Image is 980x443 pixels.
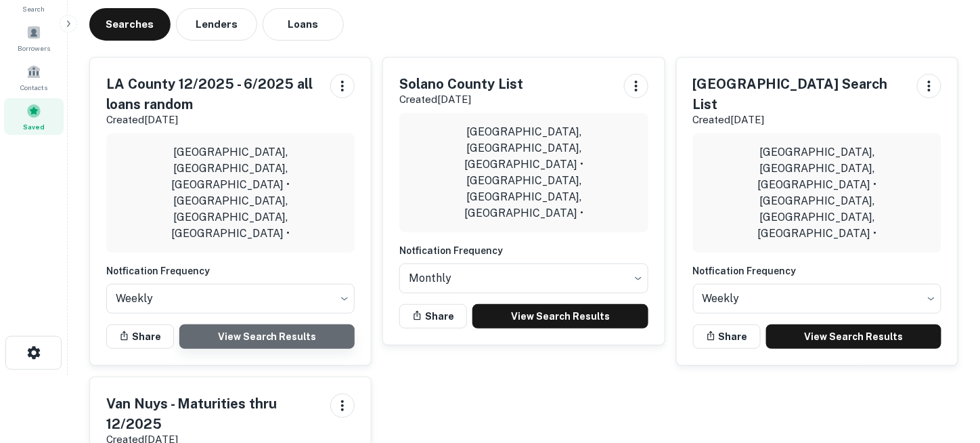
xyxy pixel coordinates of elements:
[176,8,257,41] button: Lenders
[23,3,45,14] span: Search
[18,43,50,54] span: Borrowers
[399,91,523,108] p: Created [DATE]
[23,121,45,132] span: Saved
[179,324,355,349] a: View Search Results
[4,20,64,56] a: Borrowers
[693,280,941,318] div: Without label
[399,74,523,94] h5: Solano County List
[399,259,648,297] div: Without label
[106,280,355,318] div: Without label
[20,82,47,93] span: Contacts
[4,98,64,135] a: Saved
[399,304,467,329] button: Share
[106,112,319,128] p: Created [DATE]
[106,324,174,349] button: Share
[117,144,344,242] p: [GEOGRAPHIC_DATA], [GEOGRAPHIC_DATA], [GEOGRAPHIC_DATA] • [GEOGRAPHIC_DATA], [GEOGRAPHIC_DATA], [...
[912,335,980,400] iframe: Chat Widget
[766,324,941,349] a: View Search Results
[693,263,941,278] h6: Notfication Frequency
[89,8,171,41] button: Searches
[693,112,906,128] p: Created [DATE]
[399,243,648,258] h6: Notfication Frequency
[4,59,64,96] a: Contacts
[693,324,761,349] button: Share
[410,124,637,221] p: [GEOGRAPHIC_DATA], [GEOGRAPHIC_DATA], [GEOGRAPHIC_DATA] • [GEOGRAPHIC_DATA], [GEOGRAPHIC_DATA], [...
[704,144,931,242] p: [GEOGRAPHIC_DATA], [GEOGRAPHIC_DATA], [GEOGRAPHIC_DATA] • [GEOGRAPHIC_DATA], [GEOGRAPHIC_DATA], [...
[106,263,355,278] h6: Notfication Frequency
[472,304,648,329] a: View Search Results
[106,74,319,114] h5: LA County 12/2025 - 6/2025 all loans random
[106,394,319,434] h5: Van Nuys - Maturities thru 12/2025
[693,74,906,114] h5: [GEOGRAPHIC_DATA] Search List
[263,8,344,41] button: Loans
